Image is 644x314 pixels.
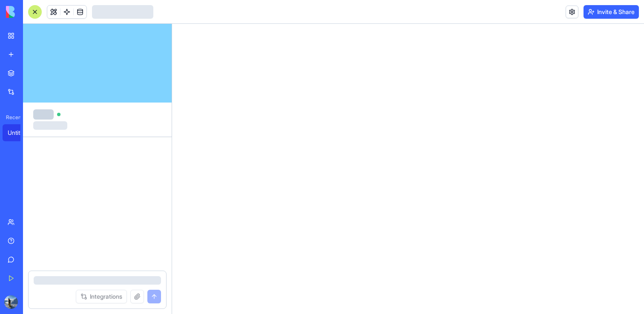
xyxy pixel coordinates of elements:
span: Recent [3,114,20,121]
img: ACg8ocKPDwRQYrj2BZ7a7TigyHKbplF7pfSj5FYvlyeMHG7FKlqozOGh=s96-c [4,295,18,309]
img: logo [6,6,59,18]
div: Untitled App [8,128,32,137]
button: Invite & Share [584,5,639,19]
a: Untitled App [3,124,37,141]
